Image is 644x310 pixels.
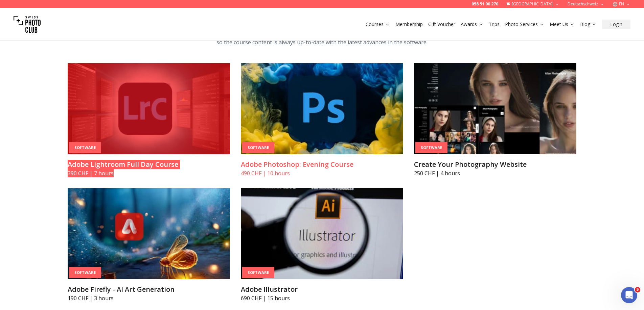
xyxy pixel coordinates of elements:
div: Software [69,267,101,278]
h3: Adobe Illustrator [241,285,403,294]
span: 5 [635,287,640,292]
a: Adobe Photoshop: Evening CourseSoftwareAdobe Photoshop: Evening Course490 CHF | 10 hours [241,63,403,177]
img: Adobe Illustrator [241,188,403,279]
a: Gift Voucher [428,21,455,28]
button: Trips [486,20,502,29]
a: Adobe Lightroom Full Day CourseSoftwareAdobe Lightroom Full Day Course390 CHF | 7 hours [68,63,230,177]
button: Membership [393,20,425,29]
img: Adobe Photoshop: Evening Course [241,63,403,154]
img: Swiss photo club [14,11,41,38]
div: Software [415,142,447,153]
a: Membership [395,21,423,28]
img: Adobe Firefly - AI Art Generation [68,188,230,279]
button: Courses [363,20,393,29]
button: Login [602,20,630,29]
img: Create Your Photography Website [414,63,576,154]
a: Create Your Photography WebsiteSoftwareCreate Your Photography Website250 CHF | 4 hours [414,63,576,177]
h3: Adobe Firefly - AI Art Generation [68,285,230,294]
button: Meet Us [547,20,577,29]
a: Courses [366,21,390,28]
div: Software [69,142,101,153]
h3: Create Your Photography Website [414,160,576,169]
a: Trips [489,21,500,28]
a: Adobe Firefly - AI Art GenerationSoftwareAdobe Firefly - AI Art Generation190 CHF | 3 hours [68,188,230,302]
p: 250 CHF | 4 hours [414,169,576,177]
a: Photo Services [505,21,544,28]
p: 190 CHF | 3 hours [68,294,230,302]
a: Blog [580,21,597,28]
button: Blog [577,20,599,29]
h3: Adobe Photoshop: Evening Course [241,160,403,169]
a: Meet Us [550,21,575,28]
iframe: Intercom live chat [621,287,637,303]
button: Awards [458,20,486,29]
p: 690 CHF | 15 hours [241,294,403,302]
div: Software [242,142,274,153]
button: Gift Voucher [425,20,458,29]
p: 390 CHF | 7 hours [68,169,230,177]
button: Photo Services [502,20,547,29]
h3: Adobe Lightroom Full Day Course [68,160,230,169]
a: Awards [461,21,483,28]
a: 058 51 00 270 [471,1,498,7]
a: Adobe IllustratorSoftwareAdobe Illustrator690 CHF | 15 hours [241,188,403,302]
p: 490 CHF | 10 hours [241,169,403,177]
img: Adobe Lightroom Full Day Course [68,63,230,154]
div: Software [242,267,274,278]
